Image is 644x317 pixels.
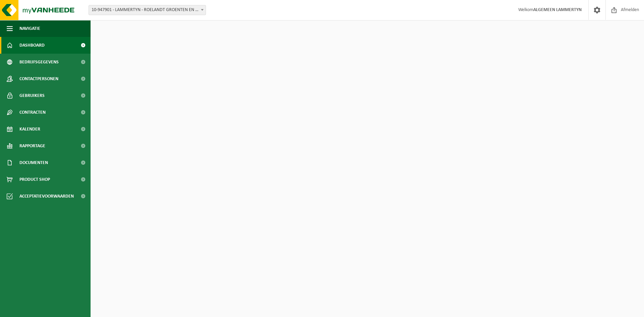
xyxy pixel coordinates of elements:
[19,37,45,54] span: Dashboard
[89,5,206,15] span: 10-947901 - LAMMERTYN - ROELANDT GROENTEN EN FRUIT - BEVEREN-WAAS
[19,138,45,154] span: Rapportage
[19,104,46,121] span: Contracten
[89,5,206,15] span: 10-947901 - LAMMERTYN - ROELANDT GROENTEN EN FRUIT - BEVEREN-WAAS
[19,54,59,70] span: Bedrijfsgegevens
[19,70,58,87] span: Contactpersonen
[19,121,40,138] span: Kalender
[19,87,45,104] span: Gebruikers
[19,20,40,37] span: Navigatie
[19,188,74,205] span: Acceptatievoorwaarden
[19,171,50,188] span: Product Shop
[533,7,582,12] strong: ALGEMEEN LAMMERTYN
[19,154,48,171] span: Documenten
